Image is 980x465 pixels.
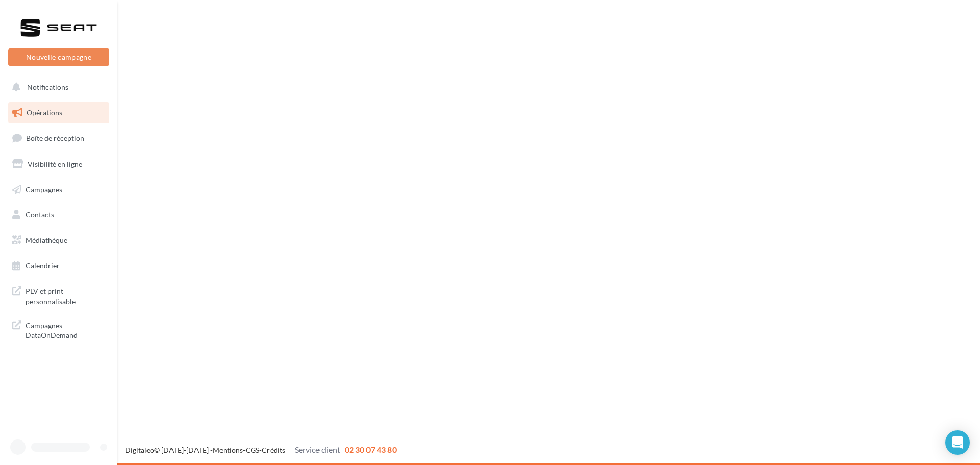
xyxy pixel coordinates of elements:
a: CGS [246,446,259,454]
a: Visibilité en ligne [6,154,111,175]
span: 02 30 07 43 80 [345,445,397,454]
a: Campagnes DataOnDemand [6,314,111,345]
a: Calendrier [6,255,111,277]
a: Opérations [6,102,111,124]
span: Service client [295,445,340,454]
div: Open Intercom Messenger [945,430,970,455]
span: Campagnes DataOnDemand [26,319,105,340]
span: Médiathèque [26,236,67,244]
span: Campagnes [26,185,62,193]
span: Calendrier [26,261,60,270]
button: Notifications [6,77,107,98]
a: Contacts [6,204,111,226]
span: Opérations [27,108,62,117]
a: Boîte de réception [6,127,111,149]
span: © [DATE]-[DATE] - - - [125,446,397,454]
a: Mentions [213,446,243,454]
a: Crédits [262,446,285,454]
a: PLV et print personnalisable [6,280,111,310]
button: Nouvelle campagne [8,48,109,66]
a: Campagnes [6,179,111,201]
span: Boîte de réception [26,134,84,142]
span: Visibilité en ligne [28,160,82,168]
span: Contacts [26,210,54,219]
a: Digitaleo [125,446,154,454]
a: Médiathèque [6,230,111,251]
span: PLV et print personnalisable [26,284,105,306]
span: Notifications [27,83,68,91]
